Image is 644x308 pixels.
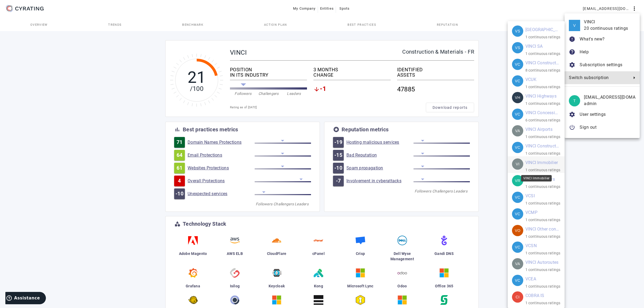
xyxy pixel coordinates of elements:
div: VC [512,242,523,253]
mat-card-title: VINCI Construction [525,59,560,67]
mat-card-subtitle: 1 continuous ratings [525,250,560,256]
div: VINCI [584,19,635,25]
mat-card-subtitle: 1 continuous ratings [525,184,560,190]
mat-card-title: [GEOGRAPHIC_DATA] [525,25,560,34]
div: VA [512,258,523,269]
mat-card-subtitle: 1 continuous ratings [525,283,560,289]
mat-card-subtitle: 1 continuous ratings [525,167,560,173]
mat-card-title: VINCI Concessions [525,109,560,117]
mat-card-subtitle: 1 continuous ratings [525,34,560,40]
mat-card-subtitle: 6 continuous ratings [525,117,560,123]
div: V [569,20,580,31]
mat-card-subtitle: 1 continuous ratings [525,134,560,140]
div: VC [512,192,523,203]
span: Help [580,49,589,54]
span: User settings [580,112,606,117]
mat-card-subtitle: 1 continuous ratings [525,267,560,273]
div: VR [512,175,523,186]
div: VC [512,275,523,286]
div: VC [512,208,523,220]
span: What's new? [580,36,605,42]
div: VC [512,75,523,87]
div: VO [512,225,523,236]
mat-icon: help [569,49,575,55]
mat-card-subtitle: 1 continuous ratings [525,300,560,306]
mat-card-title: COBRA IS [525,291,544,300]
div: VA [512,125,523,136]
mat-card-subtitle: 1 continuous ratings [525,150,560,156]
mat-card-title: VCEA [525,275,536,283]
mat-card-title: VINCI Airports [525,125,552,134]
div: VC [512,109,523,120]
div: VI [512,158,523,170]
div: CI [512,291,523,303]
div: admin [584,101,635,107]
mat-card-subtitle: 1 continuous ratings [525,217,560,223]
mat-card-title: VCMP [525,208,537,217]
mat-card-subtitle: 1 continuous ratings [525,200,560,206]
mat-card-title: VCUK [525,75,536,84]
span: Subscription settings [580,62,623,67]
mat-card-title: VINCI Autoroutes [525,258,558,267]
mat-icon: new_releases [569,36,575,42]
mat-card-title: VCSI [525,192,535,200]
div: VS [512,42,523,53]
div: VINCI Immobilier [521,175,552,181]
mat-card-subtitle: 1 continuous ratings [525,101,560,106]
mat-card-title: VCSN [525,242,537,250]
mat-card-title: VINCI SA [525,42,543,51]
span: Sign out [580,125,597,130]
mat-card-subtitle: 1 continuous ratings [525,233,560,239]
div: VC [512,142,523,153]
mat-icon: power_settings_new [569,124,575,131]
mat-card-title: VINCI Highways [525,92,557,101]
div: T [569,95,580,106]
div: 20 continuous ratings [584,25,635,32]
mat-icon: settings [569,62,575,68]
mat-icon: settings [569,111,575,118]
mat-card-subtitle: 8 continuous ratings [525,67,560,73]
iframe: Ouvre un widget dans lequel vous pouvez trouver plus d’informations [5,292,46,305]
span: Switch subscription [569,75,629,81]
div: VH [512,92,523,103]
div: VS [512,25,523,37]
div: VC [512,59,523,70]
mat-card-title: VINCI Construction [GEOGRAPHIC_DATA] [525,142,560,150]
mat-card-subtitle: 1 continuous ratings [525,84,560,90]
div: [EMAIL_ADDRESS][DOMAIN_NAME] [584,94,635,101]
mat-card-title: VINCI Other concessions [525,225,560,233]
mat-card-subtitle: 1 continuous ratings [525,51,560,57]
mat-card-title: VINCI Immobilier [525,158,558,167]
